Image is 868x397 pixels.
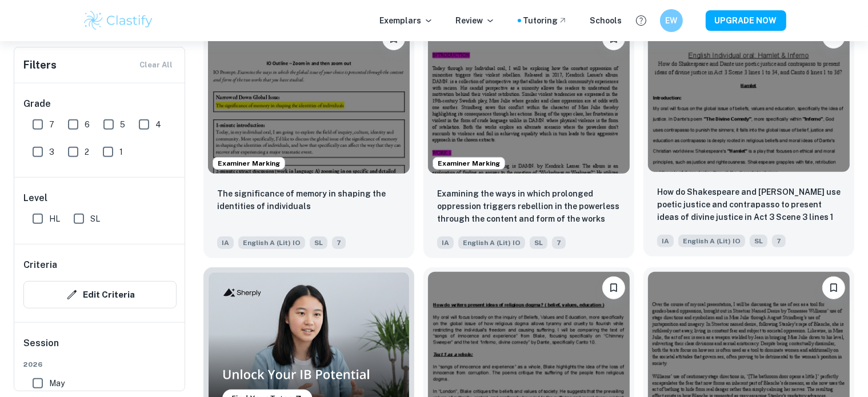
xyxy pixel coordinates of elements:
[678,235,745,247] span: English A (Lit) IO
[23,281,177,308] button: Edit Criteria
[49,118,54,131] span: 7
[238,236,305,249] span: English A (Lit) IO
[23,258,57,272] h6: Criteria
[423,18,634,259] a: Examiner MarkingBookmarkExamining the ways in which prolonged oppression triggers rebellion in th...
[772,235,786,247] span: 7
[602,276,625,299] button: Bookmark
[49,377,65,390] span: May
[660,9,683,32] button: EW
[23,191,177,205] h6: Level
[90,212,100,225] span: SL
[643,18,854,259] a: Bookmark How do Shakespeare and Dante use poetic justice and contrapasso to present ideas of divi...
[433,158,505,169] span: Examiner Marking
[120,118,125,131] span: 5
[23,359,177,370] span: 2026
[530,236,547,249] span: SL
[590,14,622,27] a: Schools
[208,23,410,174] img: English A (Lit) IO IA example thumbnail: The significance of memory in shaping th
[217,187,401,212] p: The significance of memory in shaping the identities of individuals
[23,97,177,111] h6: Grade
[155,118,161,131] span: 4
[82,9,155,32] img: Clastify logo
[23,57,57,73] h6: Filters
[437,187,621,226] p: Examining the ways in which prolonged oppression triggers rebellion in the powerless through the ...
[657,186,841,224] p: How do Shakespeare and Dante use poetic justice and contrapasso to present ideas of divine justic...
[523,14,567,27] a: Tutoring
[665,14,678,27] h6: EW
[706,10,786,31] button: UPGRADE NOW
[428,23,630,174] img: English A (Lit) IO IA example thumbnail: Examining the ways in which prolonged op
[380,14,433,27] p: Exemplars
[213,158,285,169] span: Examiner Marking
[85,118,90,131] span: 6
[657,235,674,247] span: IA
[648,21,850,173] img: English A (Lit) IO IA example thumbnail: How do Shakespeare and Dante use poetic
[217,236,234,249] span: IA
[332,236,346,249] span: 7
[750,235,767,247] span: SL
[49,212,60,225] span: HL
[552,236,566,249] span: 7
[203,18,414,259] a: Examiner MarkingBookmarkThe significance of memory in shaping the identities of individualsIAEngl...
[49,146,54,158] span: 3
[119,146,123,158] span: 1
[456,14,495,27] p: Review
[310,236,327,249] span: SL
[822,276,845,299] button: Bookmark
[437,236,454,249] span: IA
[631,11,651,30] button: Help and Feedback
[23,336,177,359] h6: Session
[458,236,525,249] span: English A (Lit) IO
[85,146,89,158] span: 2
